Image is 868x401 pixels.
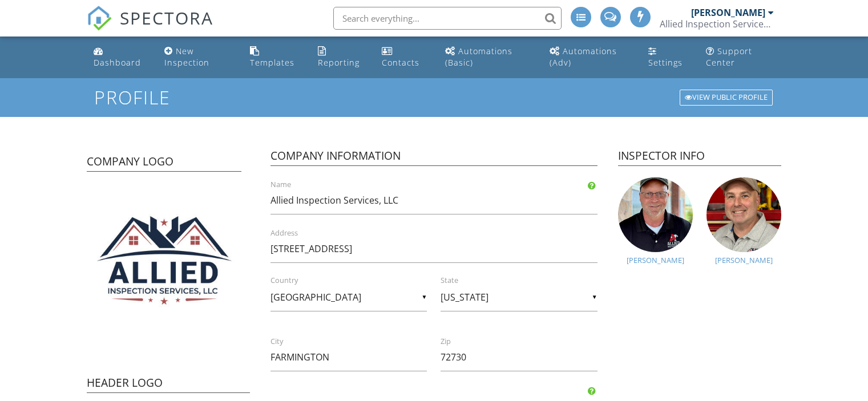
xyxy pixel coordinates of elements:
[164,46,209,68] div: New Inspection
[318,57,360,68] div: Reporting
[680,90,773,106] div: View Public Profile
[87,375,250,394] h4: Header Logo
[706,256,781,265] div: [PERSON_NAME]
[87,154,241,172] h4: Company Logo
[441,41,536,74] a: Automations (Basic)
[89,41,150,74] a: Dashboard
[648,57,683,68] div: Settings
[545,41,635,74] a: Automations (Advanced)
[313,41,369,74] a: Reporting
[160,41,236,74] a: New Inspection
[618,177,693,252] a: [PERSON_NAME]
[618,177,693,252] img: img_5426.jpeg
[87,6,112,31] img: The Best Home Inspection Software - Spectora
[618,256,693,265] div: [PERSON_NAME]
[120,6,213,30] span: SPECTORA
[94,87,774,107] h1: Profile
[550,46,617,68] div: Automations (Adv)
[691,7,765,18] div: [PERSON_NAME]
[618,148,781,167] h4: Inspector Info
[679,88,774,107] a: View Public Profile
[271,148,597,167] h4: Company Information
[87,183,241,338] img: Allied%20Inspection%20Services_%20LLC3%20360.jpg
[706,177,781,252] a: [PERSON_NAME]
[94,57,141,68] div: Dashboard
[701,41,779,74] a: Support Center
[333,7,562,30] input: Search everything...
[250,57,294,68] div: Templates
[271,276,441,286] label: Country
[706,177,781,252] img: david_peck.jpg
[706,46,752,68] div: Support Center
[87,15,213,39] a: SPECTORA
[441,276,611,286] label: State
[377,41,431,74] a: Contacts
[245,41,304,74] a: Templates
[382,57,419,68] div: Contacts
[660,18,774,30] div: Allied Inspection Services, LLC
[445,46,512,68] div: Automations (Basic)
[644,41,692,74] a: Settings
